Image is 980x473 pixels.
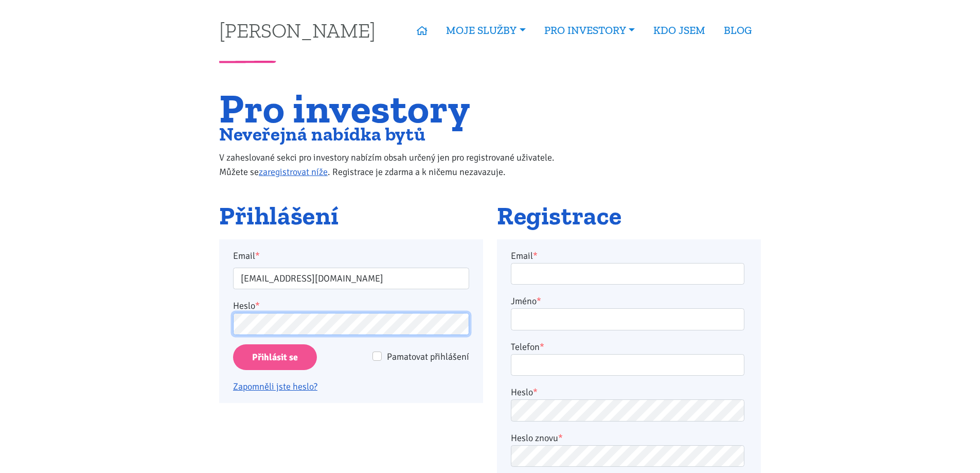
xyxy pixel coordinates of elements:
[511,385,538,399] label: Heslo
[219,202,483,230] h2: Přihlášení
[497,202,761,230] h2: Registrace
[233,344,317,371] input: Přihlásit se
[219,91,576,126] h1: Pro investory
[537,295,541,307] abbr: required
[535,19,644,42] a: PRO INVESTORY
[437,19,534,42] a: MOJE SLUŽBY
[715,19,761,42] a: BLOG
[644,19,715,42] a: KDO JSEM
[511,431,563,445] label: Heslo znovu
[533,387,538,398] abbr: required
[226,249,476,263] label: Email
[233,299,260,313] label: Heslo
[511,340,544,354] label: Telefon
[219,150,576,179] p: V zaheslované sekci pro investory nabízím obsah určený jen pro registrované uživatele. Můžete se ...
[533,250,538,261] abbr: required
[387,351,469,362] span: Pamatovat přihlášení
[233,381,317,392] a: Zapomněli jste heslo?
[259,166,328,178] a: zaregistrovat níže
[511,294,541,308] label: Jméno
[558,432,563,444] abbr: required
[540,341,544,353] abbr: required
[219,126,576,143] h2: Neveřejná nabídka bytů
[219,20,376,40] a: [PERSON_NAME]
[511,249,538,263] label: Email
